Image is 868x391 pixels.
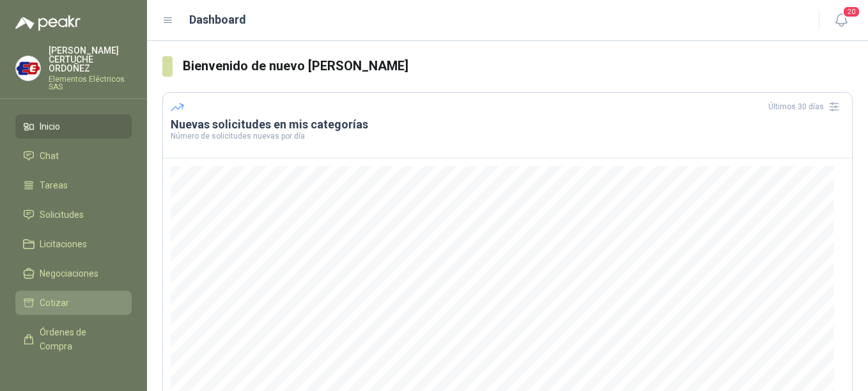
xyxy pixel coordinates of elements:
a: Cotizar [15,291,132,315]
h1: Dashboard [189,11,246,29]
a: Tareas [15,173,132,197]
span: Órdenes de Compra [40,325,120,353]
a: Chat [15,144,132,168]
img: Company Logo [16,56,40,80]
a: Inicio [15,114,132,139]
p: Número de solicitudes nuevas por día [171,132,844,140]
span: Chat [40,149,59,163]
a: Negociaciones [15,261,132,286]
h3: Bienvenido de nuevo [PERSON_NAME] [183,56,853,76]
img: Logo peakr [15,15,81,31]
a: Licitaciones [15,232,132,256]
span: Cotizar [40,296,69,310]
span: Inicio [40,119,60,134]
span: Solicitudes [40,208,84,222]
span: 20 [842,6,860,18]
span: Tareas [40,178,68,192]
div: Últimos 30 días [768,96,844,117]
button: 20 [830,9,853,32]
h3: Nuevas solicitudes en mis categorías [171,117,844,132]
a: Órdenes de Compra [15,320,132,358]
a: Solicitudes [15,203,132,227]
span: Licitaciones [40,237,87,251]
span: Negociaciones [40,266,98,280]
p: [PERSON_NAME] CERTUCHE ORDOÑEZ [49,46,132,73]
p: Elementos Eléctricos SAS [49,75,132,91]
